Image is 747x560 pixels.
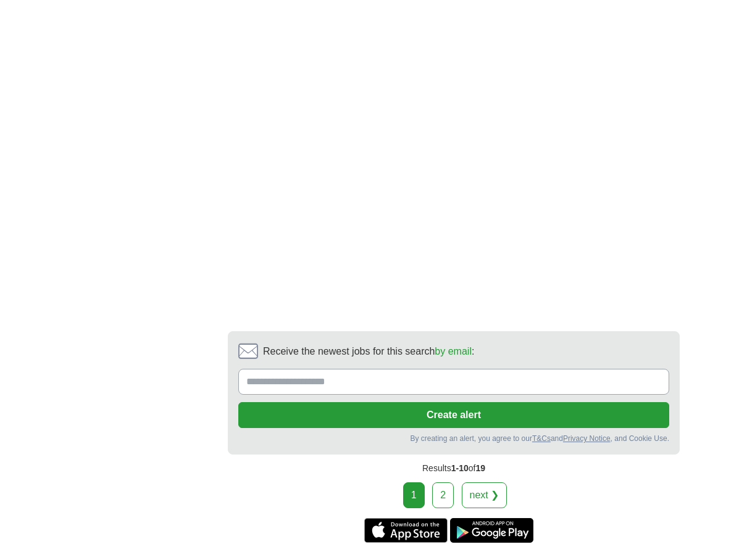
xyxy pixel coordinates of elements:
a: Privacy Notice [563,434,611,443]
a: Get the Android app [450,518,533,543]
a: 2 [432,482,454,508]
span: 1-10 [451,463,469,473]
span: Receive the newest jobs for this search : [263,344,474,359]
span: 19 [475,463,485,473]
a: T&Cs [532,434,551,443]
button: Create alert [238,402,669,428]
a: next ❯ [462,482,507,508]
a: Get the iPhone app [364,518,448,543]
div: 1 [403,482,425,508]
div: By creating an alert, you agree to our and , and Cookie Use. [238,433,669,444]
div: Results of [228,455,680,482]
a: by email [435,346,472,356]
